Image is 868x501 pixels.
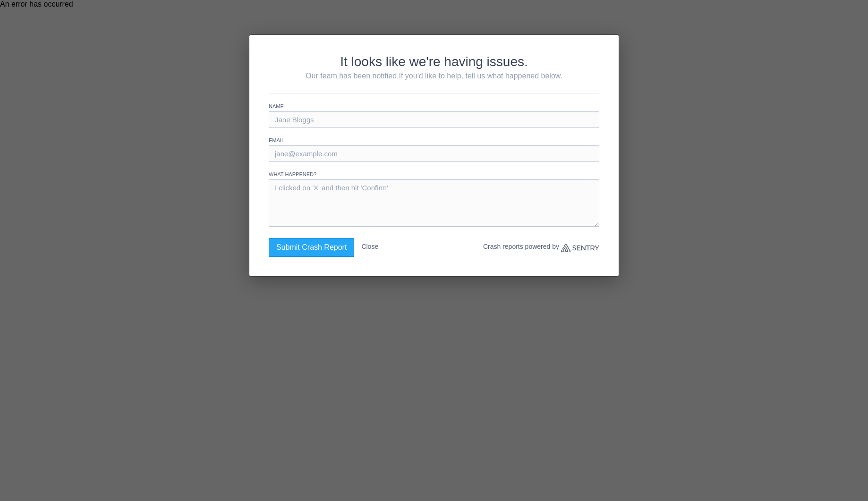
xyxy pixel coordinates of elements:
label: Email [269,137,599,143]
p: Our team has been notified. [269,72,599,80]
label: What happened? [269,171,599,177]
button: Close [361,238,378,255]
button: Submit Crash Report [269,238,354,257]
p: Crash reports powered by [483,238,599,256]
h2: It looks like we're having issues. [269,54,599,69]
input: jane@example.com [269,145,599,162]
label: Name [269,103,599,109]
span: If you'd like to help, tell us what happened below. [399,72,562,80]
input: Jane Bloggs [269,111,599,128]
a: Sentry [561,244,599,252]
